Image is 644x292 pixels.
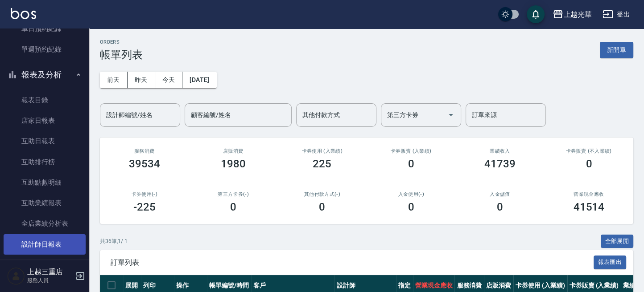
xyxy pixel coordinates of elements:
[100,72,128,88] button: 前天
[600,42,633,58] button: 新開單
[408,201,414,213] h3: 0
[600,45,633,54] a: 新開單
[199,148,267,154] h2: 店販消費
[289,148,356,154] h2: 卡券使用 (入業績)
[408,158,414,170] h3: 0
[466,191,533,197] h2: 入金儲值
[155,72,183,88] button: 今天
[199,191,267,197] h2: 第三方卡券(-)
[4,255,86,275] a: 設計師業績分析表
[555,191,623,197] h2: 營業現金應收
[11,8,36,19] img: Logo
[4,131,86,151] a: 互助日報表
[594,255,627,269] button: 報表匯出
[4,234,86,255] a: 設計師日報表
[563,9,592,20] div: 上越光華
[27,276,73,284] p: 服務人員
[128,72,155,88] button: 昨天
[4,172,86,193] a: 互助點數明細
[549,5,595,24] button: 上越光華
[4,213,86,234] a: 全店業績分析表
[133,201,156,213] h3: -225
[377,191,445,197] h2: 入金使用(-)
[182,72,216,88] button: [DATE]
[4,19,86,39] a: 單日預約紀錄
[601,235,634,248] button: 全部展開
[230,201,236,213] h3: 0
[129,158,160,170] h3: 39534
[497,201,503,213] h3: 0
[319,201,325,213] h3: 0
[594,258,627,266] a: 報表匯出
[4,39,86,60] a: 單週預約紀錄
[555,148,623,154] h2: 卡券販賣 (不入業績)
[599,6,633,23] button: 登出
[221,158,246,170] h3: 1980
[4,193,86,213] a: 互助業績報表
[100,39,143,45] h2: ORDERS
[100,237,128,245] p: 共 36 筆, 1 / 1
[111,148,178,154] h3: 服務消費
[4,110,86,131] a: 店家日報表
[100,49,143,61] h3: 帳單列表
[586,158,592,170] h3: 0
[313,158,331,170] h3: 225
[4,63,86,86] button: 報表及分析
[527,5,545,23] button: save
[377,148,445,154] h2: 卡券販賣 (入業績)
[111,191,178,197] h2: 卡券使用(-)
[111,258,594,267] span: 訂單列表
[27,268,73,276] h5: 上越三重店
[4,152,86,172] a: 互助排行榜
[484,158,516,170] h3: 41739
[289,191,356,197] h2: 其他付款方式(-)
[4,90,86,110] a: 報表目錄
[444,108,458,122] button: Open
[466,148,533,154] h2: 業績收入
[573,201,604,213] h3: 41514
[7,267,25,285] img: Person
